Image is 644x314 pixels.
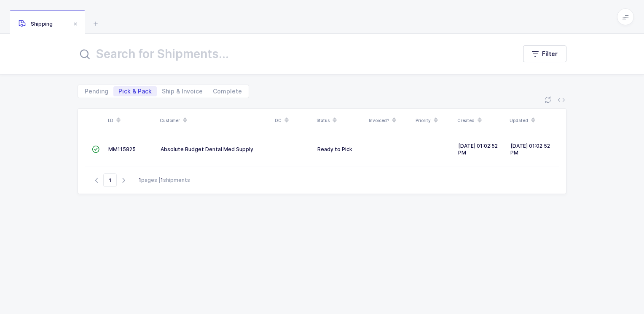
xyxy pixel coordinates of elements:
span: Absolute Budget Dental Med Supply [161,146,253,152]
div: Status [317,113,364,128]
div: pages | shipments [139,176,190,184]
div: Customer [160,113,270,128]
div: Invoiced? [369,113,411,128]
div: DC [275,113,311,128]
span: [DATE] 01:02:52 PM [458,143,498,156]
div: ID [107,113,155,128]
span: Filter [542,50,558,58]
span: Complete [213,88,242,94]
span:  [92,146,99,152]
span: Shipping [19,21,53,27]
div: Created [457,113,504,128]
span: Pending [85,88,108,94]
div: Updated [510,113,557,128]
b: 1 [161,177,163,183]
button: Filter [523,45,566,62]
span: [DATE] 01:02:52 PM [510,143,550,156]
span: MM115825 [108,146,136,152]
div: Priority [416,113,452,128]
input: Search for Shipments... [78,44,506,64]
span: Ready to Pick [317,146,352,152]
span: Ship & Invoice [162,88,203,94]
b: 1 [139,177,141,183]
span: Pick & Pack [118,88,152,94]
span: Go to [103,173,117,187]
